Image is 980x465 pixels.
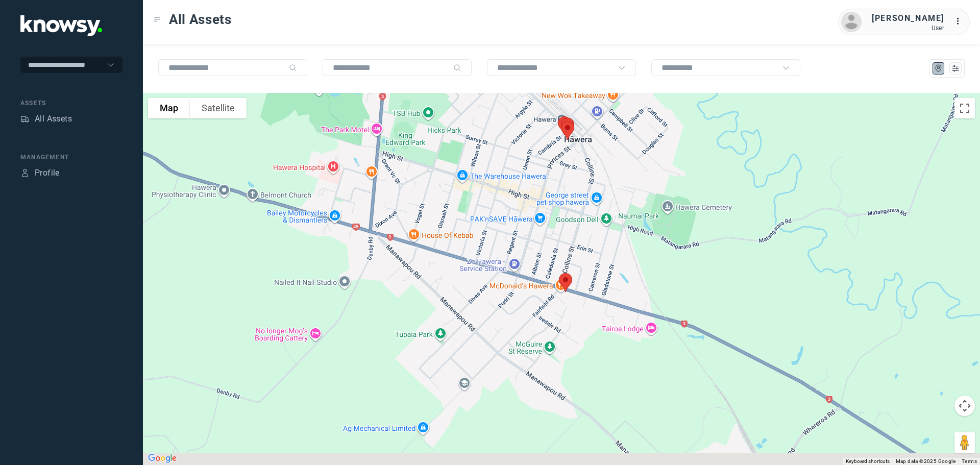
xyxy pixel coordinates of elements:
[951,64,960,73] div: List
[962,458,977,464] a: Terms (opens in new tab)
[289,64,297,72] div: Search
[453,64,461,72] div: Search
[20,99,122,108] div: Assets
[145,452,179,465] img: Google
[35,113,72,125] div: All Assets
[35,167,60,179] div: Profile
[841,12,862,32] img: avatar.png
[20,113,72,125] a: AssetsAll Assets
[954,396,975,416] button: Map camera controls
[20,168,30,178] div: Profile
[872,12,944,25] div: [PERSON_NAME]
[145,452,179,465] a: Open this area in Google Maps (opens a new window)
[954,98,975,118] button: Toggle fullscreen view
[20,167,60,179] a: ProfileProfile
[896,458,955,464] span: Map data ©2025 Google
[954,15,967,29] div: :
[954,432,975,453] button: Drag Pegman onto the map to open Street View
[954,15,967,28] div: :
[872,25,944,32] div: User
[169,10,232,29] span: All Assets
[20,15,102,36] img: Application Logo
[20,114,30,124] div: Assets
[955,17,965,25] tspan: ...
[20,153,122,162] div: Management
[846,458,890,465] button: Keyboard shortcuts
[190,98,247,118] button: Show satellite imagery
[148,98,190,118] button: Show street map
[154,16,161,23] div: Toggle Menu
[934,64,943,73] div: Map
